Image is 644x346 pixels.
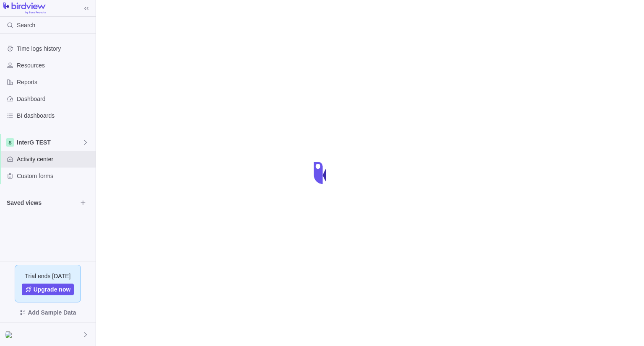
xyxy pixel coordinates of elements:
[17,44,92,53] span: Time logs history
[17,61,92,70] span: Resources
[3,3,46,14] img: logo
[7,306,89,319] span: Add Sample Data
[305,156,339,190] div: loading
[7,199,77,207] span: Saved views
[17,155,92,163] span: Activity center
[17,21,35,29] span: Search
[17,172,92,180] span: Custom forms
[17,95,92,103] span: Dashboard
[28,307,76,318] span: Add Sample Data
[77,197,89,209] span: Browse views
[5,330,15,340] div: Sophie Gonthier
[25,272,71,280] span: Trial ends [DATE]
[5,331,15,338] img: Show
[34,285,71,294] span: Upgrade now
[17,78,92,86] span: Reports
[22,284,74,295] a: Upgrade now
[17,138,82,147] span: InterG TEST
[17,111,92,120] span: BI dashboards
